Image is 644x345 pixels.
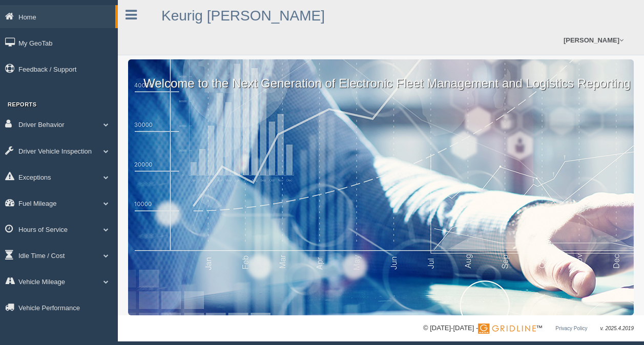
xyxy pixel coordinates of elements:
[478,324,536,334] img: Gridline
[161,8,325,24] a: Keurig [PERSON_NAME]
[555,326,587,331] a: Privacy Policy
[558,26,629,55] a: [PERSON_NAME]
[600,326,634,331] span: v. 2025.4.2019
[423,323,634,334] div: © [DATE]-[DATE] - ™
[128,59,634,92] p: Welcome to the Next Generation of Electronic Fleet Management and Logistics Reporting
